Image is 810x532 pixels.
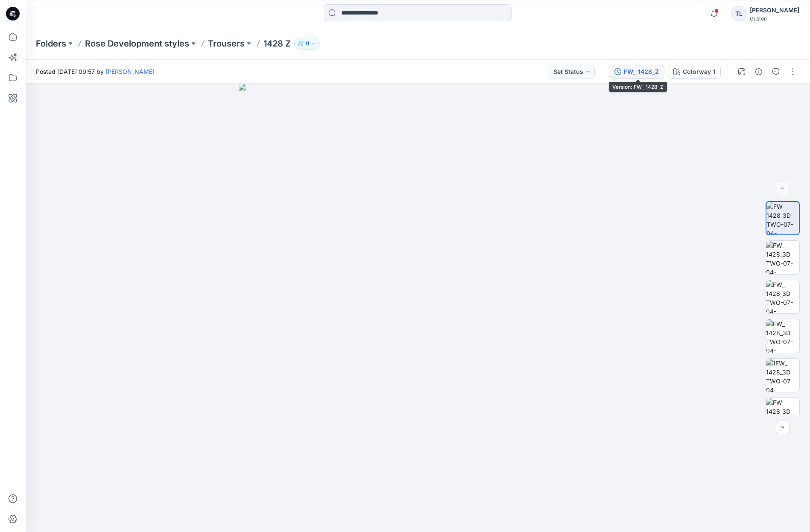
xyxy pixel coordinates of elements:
button: Colorway 1 [668,65,721,79]
img: FW_ 1428_3D TWO-07-04-2025_BLOCK_Back [766,241,799,274]
img: 1FW_ 1428_3D TWO-07-04-2025_BLOCK_Front [766,359,799,392]
span: Posted [DATE] 09:57 by [36,67,155,76]
button: 11 [294,38,320,50]
img: FW_ 1428_3D TWO-07-04-2025_BLOCK_Left [766,280,799,313]
div: FW_ 1428_Z [624,67,659,76]
button: Details [752,65,766,79]
p: 1428 Z [263,38,291,50]
img: eyJhbGciOiJIUzI1NiIsImtpZCI6IjAiLCJzbHQiOiJzZXMiLCJ0eXAiOiJKV1QifQ.eyJkYXRhIjp7InR5cGUiOiJzdG9yYW... [239,84,597,532]
a: Trousers [208,38,245,50]
img: FW_ 1428_3D TWO-07-04-2025_BLOCK_Back [766,398,799,431]
button: FW_ 1428_Z [609,65,664,79]
img: FW_ 1428_3D TWO-07-04-2025_BLOCK_Front [766,202,799,234]
div: [PERSON_NAME] [750,5,799,15]
a: Folders [36,38,66,50]
div: TL [731,6,746,21]
div: Guston [750,15,799,22]
p: 11 [305,39,309,48]
a: [PERSON_NAME] [105,68,155,75]
div: Colorway 1 [683,67,715,76]
img: FW_ 1428_3D TWO-07-04-2025_BLOCK_Right [766,319,799,353]
a: Rose Development styles [85,38,189,50]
